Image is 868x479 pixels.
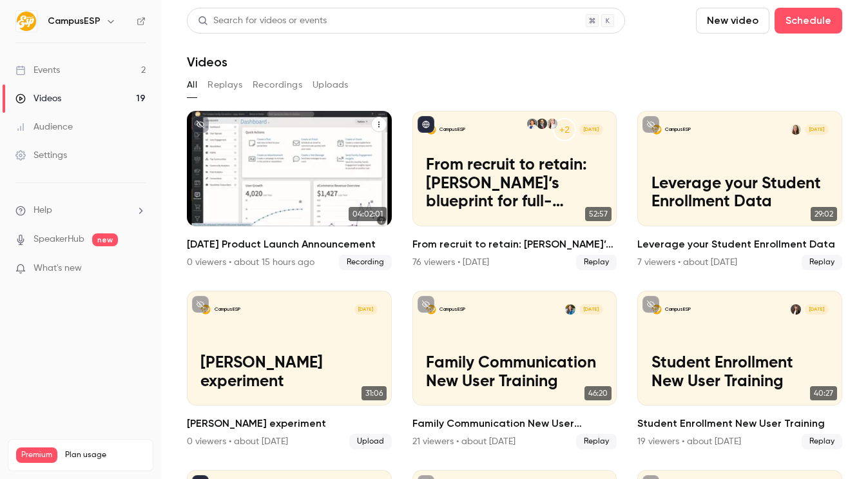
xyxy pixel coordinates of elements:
img: Jordan DiPentima [547,119,557,129]
div: 7 viewers • about [DATE] [637,256,737,269]
span: Plan usage [65,450,145,460]
button: All [187,75,197,95]
span: [DATE] [805,304,829,315]
li: September 2025 Product Launch Announcement [187,111,392,270]
span: 04:02:01 [349,207,387,221]
p: Leverage your Student Enrollment Data [651,175,829,213]
div: Events [15,64,60,77]
a: Family Communication New User TrainingCampusESPLacey Janofsky[DATE]Family Communication New User ... [412,291,617,450]
span: Premium [16,447,57,463]
p: CampusESP [665,306,691,313]
p: Family Communication New User Training [426,355,603,392]
span: 52:57 [585,207,612,221]
span: 29:02 [811,207,837,221]
h2: From recruit to retain: [PERSON_NAME]’s blueprint for full-lifecycle family engagement [412,237,617,252]
button: Schedule [775,8,842,34]
h2: Family Communication New User Training [412,416,617,431]
button: New video [696,8,769,34]
div: 0 viewers • about 15 hours ago [187,256,314,269]
h2: [PERSON_NAME] experiment [187,416,392,431]
div: Videos [15,92,61,105]
p: Student Enrollment New User Training [651,355,829,392]
button: published [418,116,434,133]
span: Replay [576,434,617,449]
a: 04:02:01[DATE] Product Launch Announcement0 viewers • about 15 hours agoRecording [187,111,392,270]
img: Maura Flaschner [527,119,537,129]
div: 21 viewers • about [DATE] [412,435,516,448]
span: 40:27 [810,386,837,400]
button: unpublished [418,296,434,313]
div: 19 viewers • about [DATE] [637,435,741,448]
a: Leverage your Student Enrollment DataCampusESPMairin Matthews[DATE]Leverage your Student Enrollme... [637,111,842,270]
button: unpublished [192,116,209,133]
button: Recordings [253,75,302,95]
img: Rebecca McCrory [791,304,801,315]
div: Audience [15,121,73,133]
button: unpublished [642,296,659,313]
img: Mairin Matthews [791,124,801,135]
img: Lacey Janofsky [565,304,575,315]
button: Uploads [313,75,349,95]
li: Student Enrollment New User Training [637,291,842,450]
p: CampusESP [665,126,691,133]
div: Settings [15,149,67,162]
div: 0 viewers • about [DATE] [187,435,288,448]
p: [PERSON_NAME] experiment [200,355,378,392]
img: Joel Vander Horst [537,119,547,129]
li: From recruit to retain: FAU’s blueprint for full-lifecycle family engagement [412,111,617,270]
span: Upload [349,434,392,449]
span: 31:06 [362,386,387,400]
button: Replays [207,75,242,95]
h2: [DATE] Product Launch Announcement [187,237,392,252]
span: Replay [802,434,842,449]
a: Student Enrollment New User TrainingCampusESPRebecca McCrory[DATE]Student Enrollment New User Tra... [637,291,842,450]
section: Videos [187,8,842,471]
p: CampusESP [215,306,240,313]
h6: CampusESP [48,15,101,28]
button: unpublished [642,116,659,133]
p: CampusESP [439,126,465,133]
span: What's new [34,262,82,275]
a: Allison experimentCampusESP[DATE][PERSON_NAME] experiment31:06[PERSON_NAME] experiment0 viewers •... [187,291,392,450]
span: 46:20 [584,386,612,400]
span: Replay [802,255,842,270]
span: Help [34,204,52,217]
li: Allison experiment [187,291,392,450]
h2: Student Enrollment New User Training [637,416,842,431]
span: new [92,233,118,246]
li: Family Communication New User Training [412,291,617,450]
li: Leverage your Student Enrollment Data [637,111,842,270]
div: +2 [553,118,576,141]
p: From recruit to retain: [PERSON_NAME]’s blueprint for full-lifecycle family engagement [426,157,603,212]
img: CampusESP [16,11,37,32]
a: From recruit to retain: FAU’s blueprint for full-lifecycle family engagementCampusESP+2Jordan DiP... [412,111,617,270]
div: Search for videos or events [198,14,327,28]
span: [DATE] [805,124,829,135]
a: SpeakerHub [34,233,84,246]
span: Recording [339,255,392,270]
li: help-dropdown-opener [15,204,146,217]
button: unpublished [192,296,209,313]
h2: Leverage your Student Enrollment Data [637,237,842,252]
h1: Videos [187,54,227,70]
span: Replay [576,255,617,270]
p: CampusESP [439,306,465,313]
span: [DATE] [579,124,603,135]
div: 76 viewers • [DATE] [412,256,489,269]
span: [DATE] [354,304,378,315]
span: [DATE] [579,304,603,315]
